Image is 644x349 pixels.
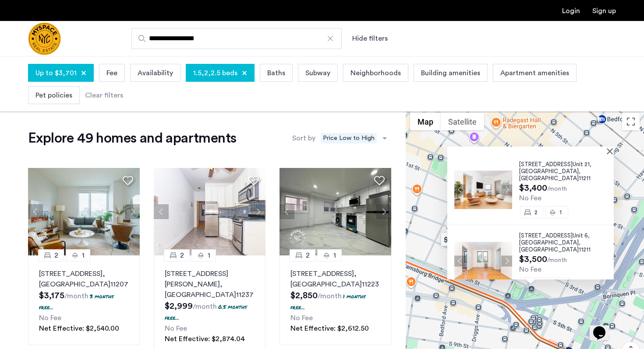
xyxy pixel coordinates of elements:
span: Unit 6, [573,233,590,238]
a: 21[STREET_ADDRESS], [GEOGRAPHIC_DATA]112231 months free...No FeeNet Effective: $2,612.50 [280,255,391,345]
span: Price Low to High [321,133,377,143]
span: [GEOGRAPHIC_DATA] [519,168,579,174]
a: Cazamio Logo [28,22,61,55]
a: Registration [592,7,616,14]
span: Pet policies [35,90,72,101]
span: 1 [559,209,562,215]
h1: Explore 49 homes and apartments [28,129,236,147]
span: No Fee [165,325,187,332]
div: $3,600 [437,230,474,249]
span: Up to $3,701 [35,68,77,78]
span: $3,400 [519,184,547,192]
span: 2 [54,250,58,261]
sub: /month [547,257,567,263]
span: Availability [138,68,173,78]
span: 11211 [579,175,591,181]
span: 2 [180,250,184,261]
img: 1997_638519002746102278.png [28,168,140,255]
img: 22_638155377303699184.jpeg [154,168,266,255]
span: Unit 21, [573,161,591,167]
span: 1 [208,250,210,261]
span: No Fee [519,266,541,273]
span: No Fee [39,314,61,321]
button: Next apartment [376,204,391,219]
img: Apartment photo [454,242,512,280]
label: Sort by [292,133,315,143]
button: Show or hide filters [352,33,388,44]
p: [STREET_ADDRESS] 11223 [290,269,380,290]
input: Apartment Search [131,28,342,49]
span: [GEOGRAPHIC_DATA] [519,240,579,245]
img: Apartment photo [454,171,512,209]
span: Subway [305,68,330,78]
span: Net Effective: $2,874.04 [165,335,245,342]
div: Clear filters [85,90,123,101]
span: $3,500 [519,255,547,264]
button: Show street map [410,113,441,130]
span: 1 [82,250,85,261]
span: No Fee [519,195,541,202]
span: Building amenities [421,68,480,78]
span: 11211 [579,247,591,252]
button: Next apartment [251,204,265,219]
sub: /month [547,186,567,192]
img: a8b926f1-9a91-4e5e-b036-feb4fe78ee5d_638870589958476599.jpeg [280,168,392,255]
button: Toggle fullscreen view [622,113,640,130]
span: 1.5,2,2.5 beds [193,68,237,78]
span: Net Effective: $2,540.00 [39,325,119,332]
button: Next apartment [501,184,512,195]
span: Apartment amenities [500,68,569,78]
span: No Fee [290,314,313,321]
p: [STREET_ADDRESS][PERSON_NAME] 11237 [165,269,255,300]
sub: /month [193,303,217,310]
a: Login [562,7,580,14]
span: Baths [267,68,285,78]
span: Fee [106,68,117,78]
button: Next apartment [125,204,140,219]
span: [STREET_ADDRESS] [519,161,573,167]
a: 21[STREET_ADDRESS], [GEOGRAPHIC_DATA]112073 months free...No FeeNet Effective: $2,540.00 [28,255,140,345]
span: Neighborhoods [350,68,401,78]
span: 2 [534,209,538,215]
span: [STREET_ADDRESS] [519,233,573,238]
button: Previous apartment [154,204,169,219]
span: $3,175 [39,291,64,300]
iframe: chat widget [590,314,618,340]
span: $2,999 [165,302,193,311]
sub: /month [64,293,88,300]
ng-select: sort-apartment [318,130,391,146]
sub: /month [318,293,342,300]
button: Show satellite imagery [441,113,484,130]
button: Next apartment [501,255,512,266]
img: logo [28,22,61,55]
span: Net Effective: $2,612.50 [290,325,369,332]
button: Previous apartment [28,204,43,219]
button: Close [609,148,615,154]
p: [STREET_ADDRESS] 11207 [39,269,129,290]
span: 1 [333,250,336,261]
button: Previous apartment [454,255,465,266]
span: $2,850 [290,291,318,300]
button: Previous apartment [454,184,465,195]
span: 2 [306,250,310,261]
button: Previous apartment [280,204,294,219]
